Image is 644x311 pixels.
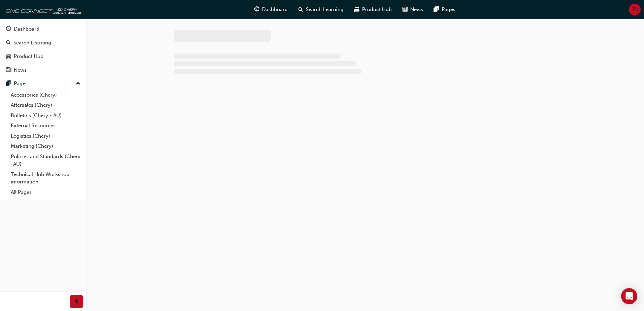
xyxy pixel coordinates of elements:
[14,66,27,74] div: News
[8,151,83,169] a: Policies and Standards (Chery -AU)
[442,6,455,13] span: Pages
[354,5,359,14] span: car-icon
[249,3,293,16] a: guage-iconDashboard
[3,50,83,63] a: Product Hub
[8,187,83,198] a: All Pages
[6,26,11,32] span: guage-icon
[428,3,461,16] a: pages-iconPages
[632,6,638,13] span: TV
[8,169,83,187] a: Technical Hub Workshop information
[362,6,392,13] span: Product Hub
[8,90,83,100] a: Accessories (Chery)
[434,5,439,14] span: pages-icon
[14,25,39,33] div: Dashboard
[402,5,408,14] span: news-icon
[3,22,83,77] button: DashboardSearch LearningProduct HubNews
[306,6,344,13] span: Search Learning
[3,77,83,90] button: Pages
[6,67,11,73] span: news-icon
[262,6,288,13] span: Dashboard
[3,3,81,16] img: oneconnect
[6,81,11,87] span: pages-icon
[3,64,83,76] a: News
[6,40,11,46] span: search-icon
[8,100,83,110] a: Aftersales (Chery)
[14,80,28,88] div: Pages
[8,131,83,141] a: Logistics (Chery)
[621,288,637,304] div: Open Intercom Messenger
[3,23,83,35] a: Dashboard
[3,37,83,49] a: Search Learning
[397,3,428,16] a: news-iconNews
[74,298,79,306] span: prev-icon
[6,54,11,60] span: car-icon
[410,6,423,13] span: News
[298,5,303,14] span: search-icon
[293,3,349,16] a: search-iconSearch Learning
[629,4,641,15] button: TV
[8,110,83,121] a: Bulletins (Chery - AU)
[14,53,43,60] div: Product Hub
[8,120,83,131] a: External Resources
[349,3,397,16] a: car-iconProduct Hub
[254,5,259,14] span: guage-icon
[76,79,80,88] span: up-icon
[8,141,83,151] a: Marketing (Chery)
[13,39,51,47] div: Search Learning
